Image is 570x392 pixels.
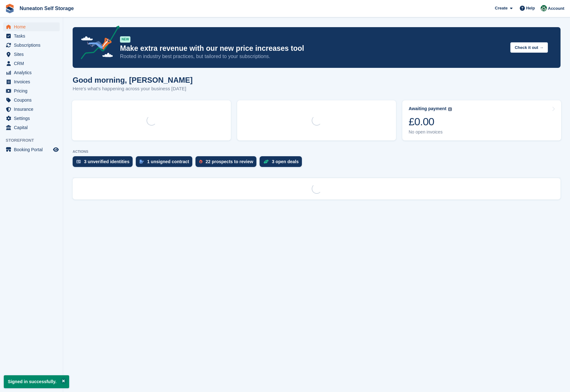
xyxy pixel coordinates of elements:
span: Storefront [6,137,63,144]
a: 22 prospects to review [195,156,260,170]
img: contract_signature_icon-13c848040528278c33f63329250d36e43548de30e8caae1d1a13099fd9432cc5.svg [140,160,144,163]
span: Home [14,22,52,31]
a: menu [3,96,60,104]
span: Subscriptions [14,41,52,50]
span: Create [495,5,507,11]
div: No open invoices [409,129,452,135]
span: Invoices [14,77,52,86]
a: 1 unsigned contract [136,156,195,170]
p: Rooted in industry best practices, but tailored to your subscriptions. [120,53,505,60]
p: Here's what's happening across your business [DATE] [73,85,193,92]
img: prospect-51fa495bee0391a8d652442698ab0144808aea92771e9ea1ae160a38d050c398.svg [199,160,202,163]
span: Coupons [14,96,52,104]
a: menu [3,59,60,68]
img: price-adjustments-announcement-icon-8257ccfd72463d97f412b2fc003d46551f7dbcb40ab6d574587a9cd5c0d94... [75,26,120,62]
div: 3 unverified identities [84,159,129,164]
button: Check it out → [510,42,548,53]
a: menu [3,22,60,31]
div: 22 prospects to review [206,159,253,164]
a: Preview store [52,146,60,153]
div: Awaiting payment [409,106,447,111]
span: Settings [14,114,52,123]
div: 3 open deals [272,159,299,164]
a: menu [3,50,60,59]
a: menu [3,86,60,95]
img: verify_identity-adf6edd0f0f0b5bbfe63781bf79b02c33cf7c696d77639b501bdc392416b5a36.svg [76,160,81,163]
span: Booking Portal [14,145,52,154]
a: menu [3,123,60,132]
a: 3 open deals [260,156,305,170]
a: menu [3,145,60,154]
div: 1 unsigned contract [147,159,189,164]
span: Capital [14,123,52,132]
img: stora-icon-8386f47178a22dfd0bd8f6a31ec36ba5ce8667c1dd55bd0f319d3a0aa187defe.svg [5,4,15,13]
a: 3 unverified identities [73,156,136,170]
span: Help [526,5,535,11]
span: Account [548,5,564,12]
span: Tasks [14,32,52,40]
a: menu [3,41,60,50]
span: Analytics [14,68,52,77]
p: Signed in successfully. [4,375,69,388]
a: menu [3,105,60,114]
img: deal-1b604bf984904fb50ccaf53a9ad4b4a5d6e5aea283cecdc64d6e3604feb123c2.svg [263,159,269,164]
span: Pricing [14,86,52,95]
div: £0.00 [409,115,452,128]
p: Make extra revenue with our new price increases tool [120,44,505,53]
a: Awaiting payment £0.00 No open invoices [402,100,561,140]
p: ACTIONS [73,150,561,154]
a: menu [3,32,60,40]
a: menu [3,68,60,77]
a: Nuneaton Self Storage [17,3,76,14]
img: Amanda [541,5,547,11]
span: CRM [14,59,52,68]
div: NEW [120,36,130,43]
img: icon-info-grey-7440780725fd019a000dd9b08b2336e03edf1995a4989e88bcd33f0948082b44.svg [448,107,452,111]
span: Sites [14,50,52,59]
a: menu [3,114,60,123]
h1: Good morning, [PERSON_NAME] [73,76,193,84]
span: Insurance [14,105,52,114]
a: menu [3,77,60,86]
